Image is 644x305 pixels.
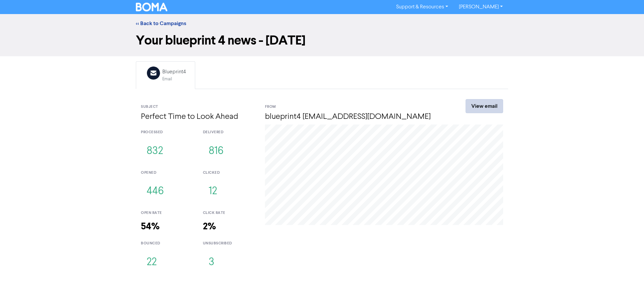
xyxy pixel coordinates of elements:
[203,210,255,216] div: click rate
[162,68,186,76] div: Blueprint4
[136,20,186,27] a: << Back to Campaigns
[203,170,255,176] div: clicked
[265,104,441,110] div: From
[265,112,441,122] h4: blueprint4 [EMAIL_ADDRESS][DOMAIN_NAME]
[141,251,162,274] button: 22
[141,112,255,122] h4: Perfect Time to Look Ahead
[203,140,229,162] button: 816
[141,180,169,203] button: 446
[203,251,220,274] button: 3
[203,180,223,203] button: 12
[453,2,508,12] a: [PERSON_NAME]
[136,3,167,11] img: BOMA Logo
[141,221,160,232] strong: 54%
[466,99,503,113] a: View email
[203,130,255,135] div: delivered
[141,241,193,246] div: bounced
[141,104,255,110] div: Subject
[141,130,193,135] div: processed
[162,76,186,82] div: Email
[391,2,453,12] a: Support & Resources
[136,33,508,48] h1: Your blueprint 4 news - [DATE]
[203,221,216,232] strong: 2%
[141,170,193,176] div: opened
[141,140,169,162] button: 832
[141,210,193,216] div: open rate
[203,241,255,246] div: unsubscribed
[610,273,644,305] iframe: Chat Widget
